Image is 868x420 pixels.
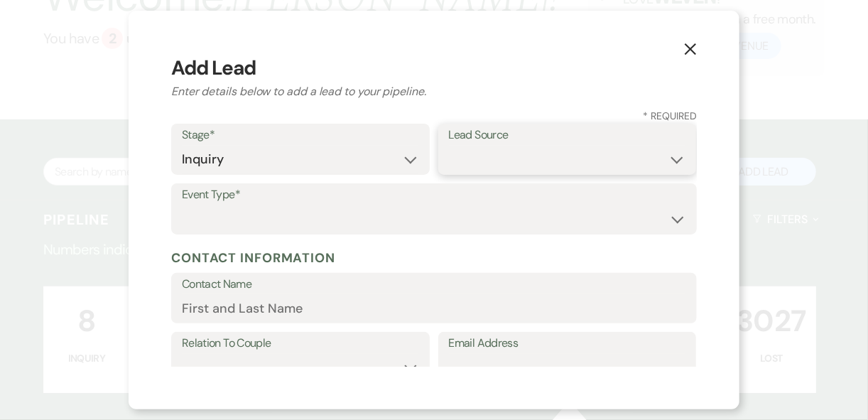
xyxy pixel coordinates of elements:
h3: * Required [171,109,697,124]
h5: Contact Information [171,247,697,269]
label: Contact Name [182,274,686,295]
label: Lead Source [449,125,686,146]
label: Email Address [449,333,686,354]
label: Stage* [182,125,419,146]
input: First and Last Name [182,294,686,322]
h3: Add Lead [171,53,697,83]
h2: Enter details below to add a lead to your pipeline. [171,83,697,100]
label: Relation To Couple [182,333,419,354]
label: Event Type* [182,185,686,205]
